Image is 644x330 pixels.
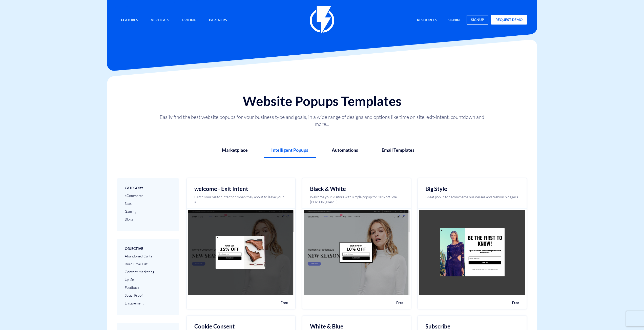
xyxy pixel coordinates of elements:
a: Resources [413,15,441,26]
a: Blogs [125,216,172,223]
h2: welcome - Exit Intent [194,186,288,192]
a: Abandoned Carts [125,253,172,259]
a: signup [467,15,488,25]
p: Easily find the best website popups for your business type and goals, in a wide range of designs ... [154,114,490,128]
h2: Cookie Consent [194,323,288,329]
a: Big Style Great popup for ecommerce businesses and fashion bloggers. Free [418,178,526,309]
a: Social Proof [125,292,172,299]
h2: Big Style [425,186,519,192]
h2: Subscribe [425,323,519,329]
a: Build Email List [125,261,172,267]
p: Welcome your visitors with simple popup for 10% off. We [PERSON_NAME]... [310,194,403,205]
h1: Website Popups Templates [112,94,532,108]
span: Free [512,300,519,305]
a: Verticals [147,15,173,26]
h3: objective [125,247,172,250]
a: Automations [324,143,366,157]
p: Catch your visitor intention when they about to leave your s... [194,194,288,205]
a: eCommerce [125,192,172,199]
a: Email Templates [374,143,422,157]
a: Pricing [178,15,200,26]
a: Black & White Welcome your visitors with simple popup for 10% off. We [PERSON_NAME]... Free [302,178,411,309]
a: Partners [205,15,231,26]
h3: category [125,186,172,190]
p: Great popup for ecommerce businesses and fashion bloggers. [425,194,519,205]
span: Free [281,300,288,305]
a: Intelligent Popups [264,143,316,158]
a: Engagement [125,300,172,306]
h2: Black & White [310,186,403,192]
a: Up-Sell [125,276,172,283]
a: signin [444,15,464,26]
a: Marketplace [214,143,255,157]
span: Free [396,300,403,305]
a: Content Marketing [125,269,172,275]
a: welcome - Exit Intent Catch your visitor intention when they about to leave your s... Free [187,178,295,309]
a: Gaming [125,208,172,215]
a: Features [117,15,142,26]
a: Saas [125,200,172,207]
a: Feedback [125,284,172,291]
a: request demo [491,15,527,25]
h2: White & Blue [310,323,403,329]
